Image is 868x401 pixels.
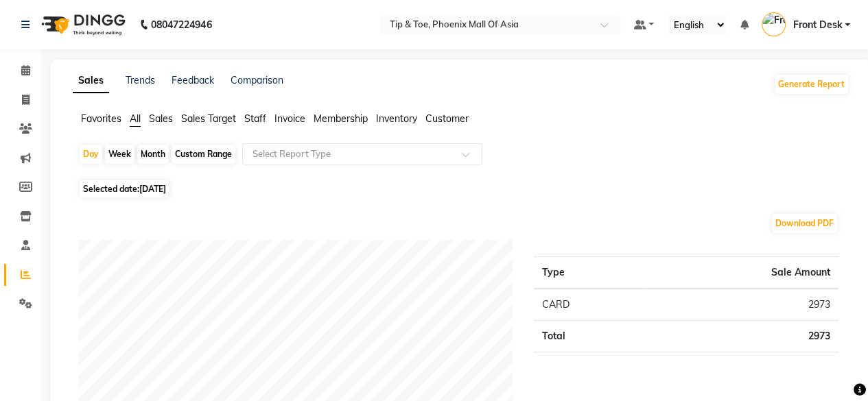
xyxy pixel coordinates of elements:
span: Favorites [81,112,121,125]
img: logo [35,5,129,44]
div: Day [80,145,102,164]
span: Sales [149,112,173,125]
span: Inventory [376,112,417,125]
span: Sales Target [181,112,236,125]
div: Week [105,145,134,164]
td: 2973 [646,289,838,321]
div: Custom Range [172,145,235,164]
div: Month [137,145,169,164]
span: Selected date: [80,180,169,197]
td: 2973 [646,321,838,352]
b: 08047224946 [151,5,211,44]
td: CARD [534,289,646,321]
button: Generate Report [775,75,848,94]
span: Customer [425,112,469,125]
a: Trends [126,74,155,86]
span: Front Desk [793,18,842,32]
span: [DATE] [139,184,166,194]
span: All [130,112,141,125]
button: Download PDF [772,214,837,233]
a: Comparison [231,74,283,86]
a: Feedback [172,74,214,86]
span: Invoice [274,112,305,125]
th: Sale Amount [646,257,838,289]
span: Staff [244,112,266,125]
span: Membership [314,112,368,125]
th: Type [534,257,646,289]
td: Total [534,321,646,352]
img: Front Desk [762,12,786,36]
a: Sales [73,69,109,93]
